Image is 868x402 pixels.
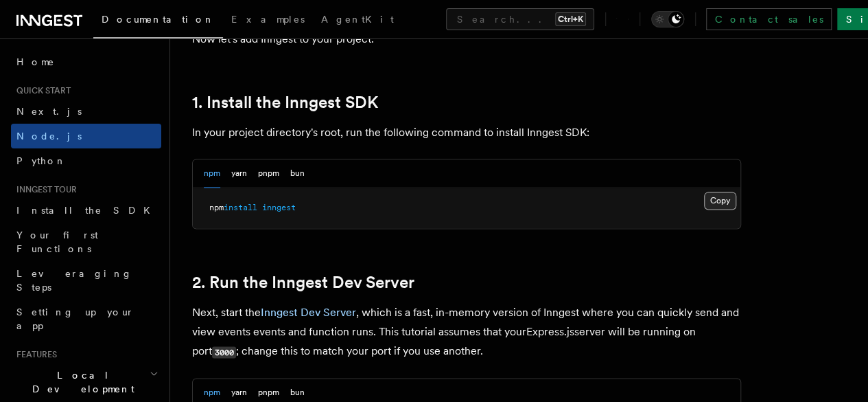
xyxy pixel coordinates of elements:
span: Install the SDK [16,205,159,216]
p: Next, start the , which is a fast, in-memory version of Inngest where you can quickly send and vi... [192,303,741,361]
a: Your first Functions [11,223,161,261]
span: Leveraging Steps [16,268,132,293]
button: bun [290,159,305,188]
button: Copy [704,192,736,210]
a: Setting up your app [11,300,161,338]
span: Node.js [16,131,82,142]
button: Local Development [11,363,161,401]
button: Search...Ctrl+K [446,8,594,30]
code: 3000 [212,346,236,358]
span: npm [209,203,224,212]
a: Install the SDK [11,198,161,223]
span: Inngest tour [11,184,77,195]
span: Setting up your app [16,306,134,331]
span: Features [11,349,57,360]
a: Leveraging Steps [11,261,161,300]
span: Local Development [11,368,150,396]
a: 1. Install the Inngest SDK [192,93,378,112]
button: yarn [231,159,247,188]
a: 2. Run the Inngest Dev Server [192,273,414,292]
a: Inngest Dev Server [261,306,356,319]
span: AgentKit [321,14,394,25]
button: npm [204,159,220,188]
span: Next.js [16,106,82,117]
a: Python [11,148,161,173]
kbd: Ctrl+K [555,12,586,26]
a: AgentKit [313,4,402,37]
a: Node.js [11,124,161,148]
span: inngest [262,203,296,212]
a: Next.js [11,99,161,124]
span: Python [16,155,67,166]
span: Quick start [11,85,71,96]
span: Your first Functions [16,230,98,254]
a: Documentation [93,4,223,38]
span: Examples [231,14,305,25]
a: Home [11,49,161,74]
button: pnpm [258,159,279,188]
span: Documentation [102,14,215,25]
a: Examples [223,4,313,37]
span: install [224,203,257,212]
p: In your project directory's root, run the following command to install Inngest SDK: [192,123,741,142]
a: Contact sales [706,8,832,30]
button: Toggle dark mode [651,11,684,27]
span: Home [16,55,55,69]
